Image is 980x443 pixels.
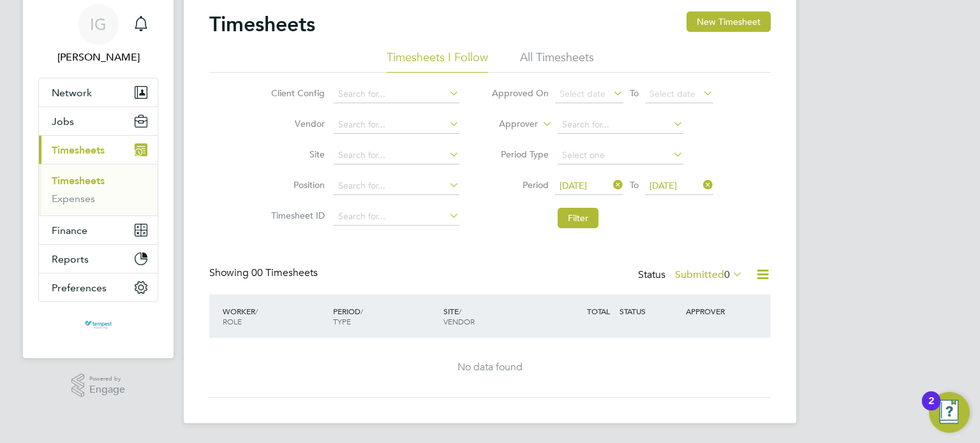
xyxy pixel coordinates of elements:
[52,282,107,294] span: Preferences
[440,300,551,333] div: SITE
[387,50,488,73] li: Timesheets I Follow
[52,175,105,187] a: Timesheets
[255,306,258,316] span: /
[675,268,743,281] label: Submitted
[491,87,549,99] label: Approved On
[89,384,125,395] span: Engage
[724,268,730,281] span: 0
[683,300,749,323] div: APPROVER
[334,116,459,134] input: Search for...
[558,147,683,164] input: Select one
[459,306,461,316] span: /
[52,144,105,156] span: Timesheets
[267,87,325,99] label: Client Config
[616,300,683,323] div: STATUS
[650,180,677,191] span: [DATE]
[251,266,318,279] span: 00 Timesheets
[39,78,158,106] button: Network
[89,374,125,384] span: Powered by
[267,118,325,129] label: Vendor
[267,210,325,221] label: Timesheet ID
[267,149,325,160] label: Site
[360,306,363,316] span: /
[267,179,325,191] label: Position
[558,116,683,134] input: Search for...
[90,16,107,33] span: IG
[558,208,598,228] button: Filter
[626,85,642,101] span: To
[52,192,95,205] a: Expenses
[334,85,459,103] input: Search for...
[52,253,89,265] span: Reports
[334,177,459,195] input: Search for...
[587,306,610,316] span: TOTAL
[222,361,758,374] div: No data found
[38,50,158,65] span: Imre Gyori
[480,118,538,131] label: Approver
[334,208,459,226] input: Search for...
[333,316,351,326] span: TYPE
[223,316,242,326] span: ROLE
[491,179,549,191] label: Period
[626,177,642,193] span: To
[39,273,158,301] button: Preferences
[71,374,126,398] a: Powered byEngage
[443,316,475,326] span: VENDOR
[491,149,549,160] label: Period Type
[929,392,970,433] button: Open Resource Center, 2 new notifications
[638,266,745,284] div: Status
[39,245,158,273] button: Reports
[209,266,320,280] div: Showing
[38,315,158,335] a: Go to home page
[52,87,92,99] span: Network
[52,115,74,127] span: Jobs
[687,11,771,32] button: New Timesheet
[52,224,87,236] span: Finance
[39,164,158,215] div: Timesheets
[330,300,440,333] div: PERIOD
[928,401,934,418] div: 2
[219,300,330,333] div: WORKER
[650,88,695,99] span: Select date
[84,315,112,335] img: tempestresourcing-logo-retina.png
[560,180,587,191] span: [DATE]
[560,88,605,99] span: Select date
[39,136,158,164] button: Timesheets
[209,11,315,37] h2: Timesheets
[39,107,158,135] button: Jobs
[520,50,594,73] li: All Timesheets
[39,216,158,244] button: Finance
[38,4,158,65] a: IG[PERSON_NAME]
[334,147,459,164] input: Search for...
